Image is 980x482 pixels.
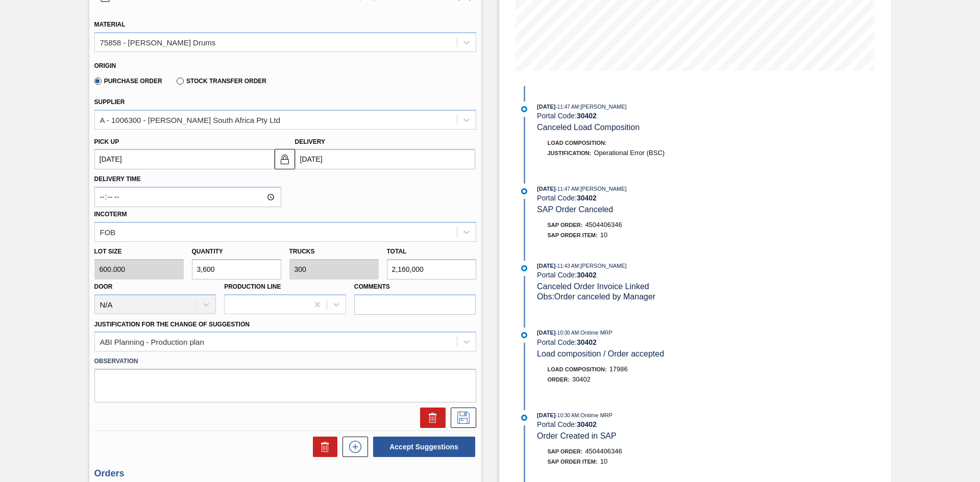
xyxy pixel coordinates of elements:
span: - 11:47 AM [556,104,579,110]
label: Door [94,283,113,290]
span: Canceled Order Invoice Linked [537,282,649,291]
span: SAP Order Canceled [537,205,613,214]
input: mm/dd/yyyy [295,149,475,169]
label: Material [94,21,126,28]
label: Incoterm [94,211,127,218]
img: atual [521,265,527,271]
span: : Ontime MRP [579,329,612,336]
img: locked [279,153,291,165]
div: Portal Code: [537,420,779,428]
span: - 10:30 AM [556,330,579,336]
label: Trucks [289,248,315,255]
span: [DATE] [537,412,555,418]
span: Obs: Order canceled by Manager [537,292,655,301]
span: SAP Order Item: [548,232,598,238]
div: Portal Code: [537,112,779,120]
span: : [PERSON_NAME] [579,186,627,192]
span: : [PERSON_NAME] [579,263,627,269]
span: : Ontime MRP [579,412,612,418]
span: 17986 [609,365,628,373]
div: 75858 - [PERSON_NAME] Drums [100,38,216,46]
label: Purchase Order [94,78,162,85]
button: locked [275,149,295,169]
span: Load composition / Order accepted [537,349,664,358]
input: mm/dd/yyyy [94,149,275,169]
span: 30402 [572,375,591,383]
label: Justification for the Change of Suggestion [94,321,250,328]
span: Load Composition : [548,366,607,372]
img: atual [521,188,527,194]
strong: 30402 [577,194,597,202]
label: Lot size [94,244,184,259]
div: Accept Suggestions [368,436,476,458]
span: [DATE] [537,186,555,192]
div: Portal Code: [537,338,779,346]
span: 4504406346 [585,447,622,455]
span: Canceled Load Composition [537,123,640,132]
label: Origin [94,62,116,69]
span: : [PERSON_NAME] [579,104,627,110]
label: Quantity [192,248,223,255]
div: Delete Suggestion [415,408,446,428]
div: Delete Suggestions [308,437,337,457]
div: New suggestion [337,437,368,457]
span: Order Created in SAP [537,432,617,440]
label: Delivery Time [94,172,281,187]
img: atual [521,415,527,421]
label: Production Line [224,283,281,290]
span: SAP Order: [548,222,583,228]
span: 10 [600,231,607,239]
label: Pick up [94,138,119,145]
label: Observation [94,354,476,369]
span: Justification: [548,150,592,156]
img: atual [521,332,527,338]
span: Load Composition : [548,140,607,146]
strong: 30402 [577,112,597,120]
label: Delivery [295,138,326,145]
div: A - 1006300 - [PERSON_NAME] South Africa Pty Ltd [100,115,281,124]
span: [DATE] [537,104,555,110]
div: Portal Code: [537,271,779,279]
span: Operational Error (BSC) [594,149,665,157]
span: Order : [548,376,570,383]
h3: Orders [94,468,476,479]
div: Save Suggestion [446,408,476,428]
strong: 30402 [577,338,597,346]
span: - 10:30 AM [556,413,579,418]
label: Stock Transfer Order [177,78,266,85]
strong: 30402 [577,271,597,279]
div: FOB [100,227,116,236]
strong: 30402 [577,420,597,428]
span: - 11:43 AM [556,263,579,269]
label: Comments [354,280,476,294]
label: Supplier [94,98,125,106]
img: atual [521,106,527,112]
span: 4504406346 [585,221,622,229]
label: Total [387,248,407,255]
span: [DATE] [537,329,555,336]
span: - 11:47 AM [556,186,579,192]
span: SAP Order Item: [548,459,598,465]
span: 10 [600,458,607,465]
button: Accept Suggestions [373,437,475,457]
span: SAP Order: [548,448,583,454]
div: Portal Code: [537,194,779,202]
div: ABI Planning - Production plan [100,338,204,346]
span: [DATE] [537,263,555,269]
